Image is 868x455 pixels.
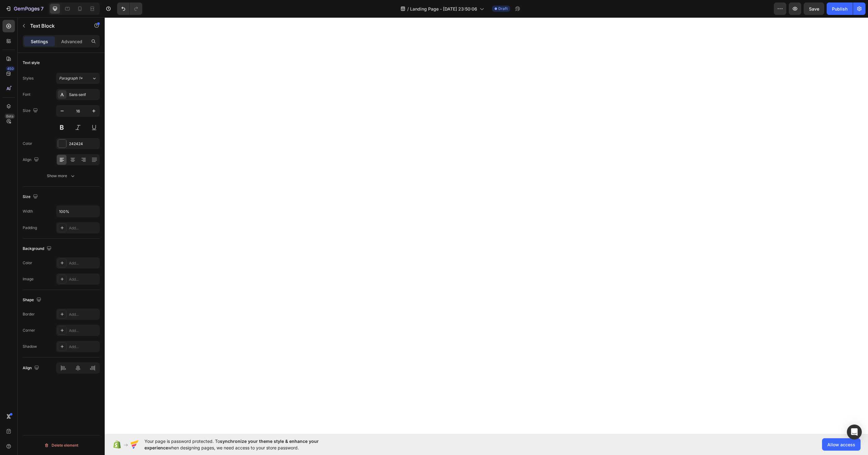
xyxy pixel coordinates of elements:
div: Border [23,311,35,317]
div: Width [23,209,33,214]
span: Allow access [827,441,855,448]
div: Size [23,107,39,115]
iframe: Design area [105,17,868,434]
div: Add... [69,344,98,350]
div: Add... [69,277,98,282]
button: Delete element [23,440,100,450]
div: Shape [23,296,43,304]
div: Add... [69,328,98,333]
div: Undo/Redo [117,2,142,15]
p: Settings [31,38,48,45]
div: Beta [5,114,15,119]
p: Text Block [30,22,83,30]
div: Add... [69,225,98,231]
div: Delete element [44,442,78,449]
p: Advanced [61,38,82,45]
div: Size [23,193,39,201]
div: Publish [832,6,847,12]
span: Your page is password protected. To when designing pages, we need access to your store password. [144,438,343,451]
div: Text style [23,60,40,66]
div: Add... [69,260,98,266]
span: Save [809,6,819,11]
div: Image [23,276,34,282]
div: Color [23,260,32,266]
button: Publish [827,2,853,15]
p: 7 [41,5,43,12]
div: Corner [23,328,35,333]
div: 242424 [69,141,98,147]
div: Font [23,92,30,97]
button: Allow access [822,438,861,451]
div: Background [23,245,53,253]
div: Show more [47,173,76,179]
div: Shadow [23,344,37,349]
div: Sans-serif [69,92,98,98]
input: Auto [57,206,99,217]
button: Paragraph 1* [56,73,100,84]
span: Draft [498,6,508,11]
span: synchronize your theme style & enhance your experience [144,439,319,450]
div: Color [23,141,32,146]
button: 7 [2,2,46,15]
span: Landing Page - [DATE] 23:50:06 [410,6,477,12]
button: Show more [23,170,100,182]
span: Paragraph 1* [59,76,83,81]
button: Save [804,2,824,15]
div: Add... [69,312,98,317]
div: Align [23,156,40,164]
span: / [407,6,409,12]
div: Styles [23,76,34,81]
div: Align [23,364,40,372]
div: Open Intercom Messenger [847,425,862,439]
div: 450 [6,66,15,71]
div: Padding [23,225,37,231]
